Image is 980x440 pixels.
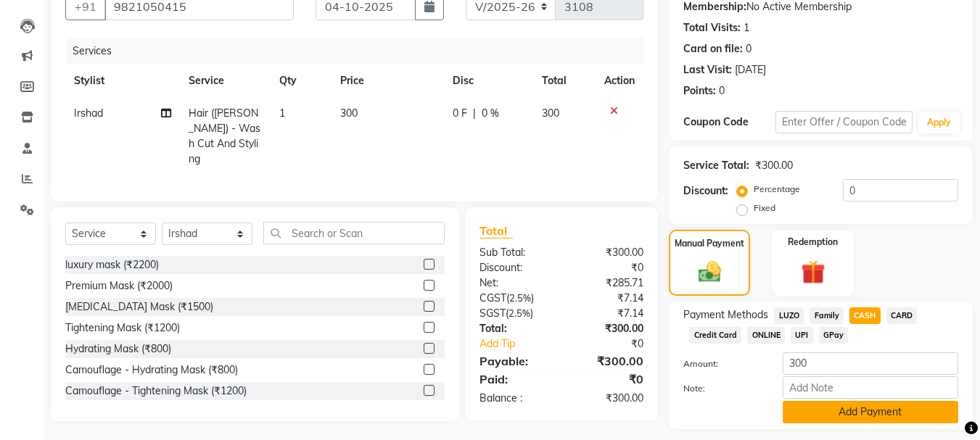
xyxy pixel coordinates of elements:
input: Amount [783,352,958,375]
div: Camouflage - Tightening Mask (₹1200) [65,383,247,399]
button: Add Payment [783,401,958,423]
div: ₹7.14 [561,291,654,306]
div: ₹300.00 [755,158,793,173]
div: Services [67,38,654,65]
input: Add Note [783,376,958,399]
th: Qty [271,65,332,97]
img: _gift.svg [794,257,833,287]
span: 2.5% [509,292,531,304]
button: Apply [918,112,960,133]
div: ₹300.00 [561,245,654,260]
div: Service Total: [683,158,749,173]
th: Action [596,65,643,97]
label: Fixed [754,202,775,215]
div: ₹7.14 [561,306,654,321]
div: ₹0 [561,260,654,275]
div: ₹300.00 [561,352,654,370]
span: LUZO [774,307,804,324]
span: CASH [849,307,881,324]
input: Enter Offer / Coupon Code [775,111,913,133]
span: 0 % [482,106,499,121]
th: Stylist [65,65,180,97]
input: Search or Scan [263,222,445,244]
span: 0 F [453,106,467,121]
div: Balance : [469,391,561,406]
span: Credit Card [689,327,741,344]
div: Discount: [683,183,728,199]
div: ( ) [469,291,561,306]
div: ₹300.00 [561,321,654,336]
div: [MEDICAL_DATA] Mask (₹1500) [65,299,213,315]
label: Redemption [788,236,838,249]
div: ₹300.00 [561,391,654,406]
div: Payable: [469,352,561,370]
div: 0 [719,83,725,99]
span: CGST [479,291,506,304]
div: ( ) [469,306,561,321]
div: Premium Mask (₹2000) [65,278,173,294]
div: Tightening Mask (₹1200) [65,320,180,336]
span: Payment Methods [683,307,768,323]
th: Price [332,65,444,97]
div: 1 [744,20,749,36]
th: Disc [444,65,533,97]
span: 300 [340,107,358,120]
div: [DATE] [735,62,766,78]
div: Points: [683,83,716,99]
span: Total [479,223,513,238]
span: UPI [791,327,813,344]
label: Percentage [754,183,800,196]
a: Add Tip [469,336,577,352]
span: GPay [819,327,849,344]
span: ONLINE [747,327,785,344]
span: 300 [542,107,559,120]
span: 2.5% [508,307,530,319]
span: SGST [479,307,506,320]
span: | [473,106,476,121]
label: Manual Payment [675,237,744,250]
div: Total: [469,321,561,336]
span: Hair ([PERSON_NAME]) - Wash Cut And Styling [189,107,260,165]
div: 0 [746,41,752,57]
span: 1 [279,107,285,120]
div: ₹0 [561,370,654,388]
div: Coupon Code [683,115,775,130]
div: Net: [469,275,561,291]
span: Irshad [74,107,103,120]
div: Total Visits: [683,20,741,36]
div: ₹285.71 [561,275,654,291]
div: Card on file: [683,41,743,57]
div: luxury mask (₹2200) [65,257,159,273]
div: Camouflage - Hydrating Mask (₹800) [65,362,238,378]
span: CARD [886,307,918,324]
span: Family [810,307,844,324]
div: Last Visit: [683,62,732,78]
img: _cash.svg [691,259,728,285]
div: Sub Total: [469,245,561,260]
th: Total [533,65,596,97]
div: ₹0 [577,336,655,352]
div: Paid: [469,370,561,388]
label: Note: [672,382,771,395]
th: Service [180,65,271,97]
div: Discount: [469,260,561,275]
label: Amount: [672,357,771,370]
div: Hydrating Mask (₹800) [65,341,171,357]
